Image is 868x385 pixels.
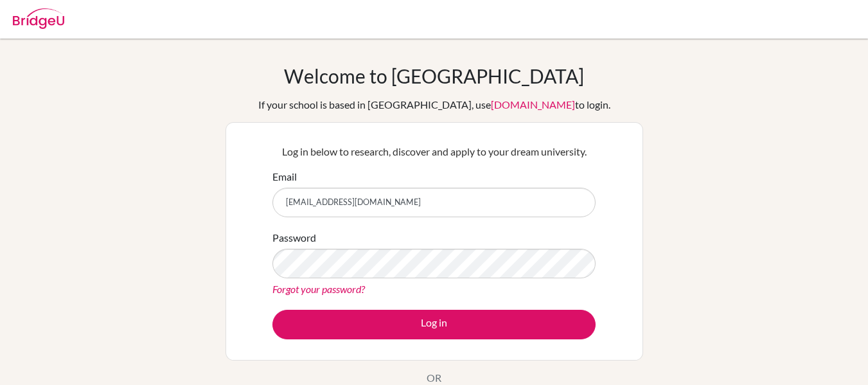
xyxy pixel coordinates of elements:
[491,98,575,111] a: [DOMAIN_NAME]
[272,310,596,339] button: Log in
[258,97,610,112] div: If your school is based in [GEOGRAPHIC_DATA], use to login.
[284,64,584,87] h1: Welcome to [GEOGRAPHIC_DATA]
[13,8,64,29] img: Bridge-U
[272,283,365,295] a: Forgot your password?
[272,169,297,184] label: Email
[272,230,316,246] label: Password
[272,144,596,159] p: Log in below to research, discover and apply to your dream university.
